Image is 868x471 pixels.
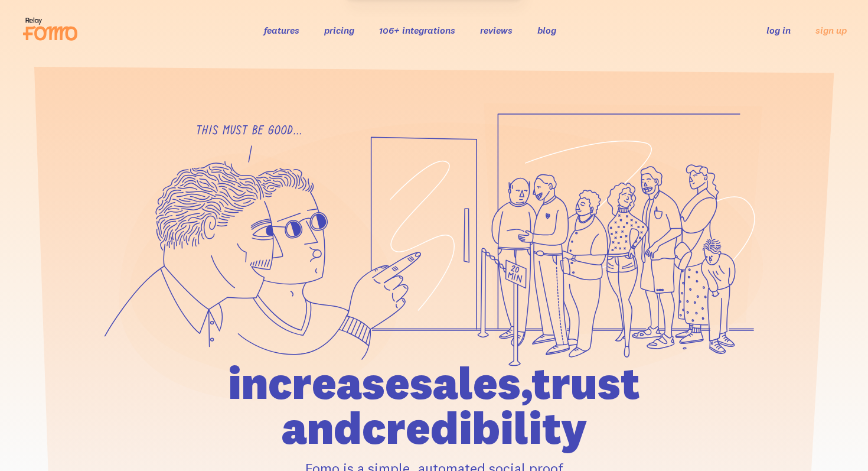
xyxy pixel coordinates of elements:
a: 106+ integrations [379,24,455,36]
a: log in [766,24,791,36]
h1: increase sales, trust and credibility [161,360,707,450]
a: sign up [815,24,847,37]
a: reviews [480,24,513,36]
a: pricing [324,24,354,36]
a: features [264,24,299,36]
a: blog [537,24,556,36]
